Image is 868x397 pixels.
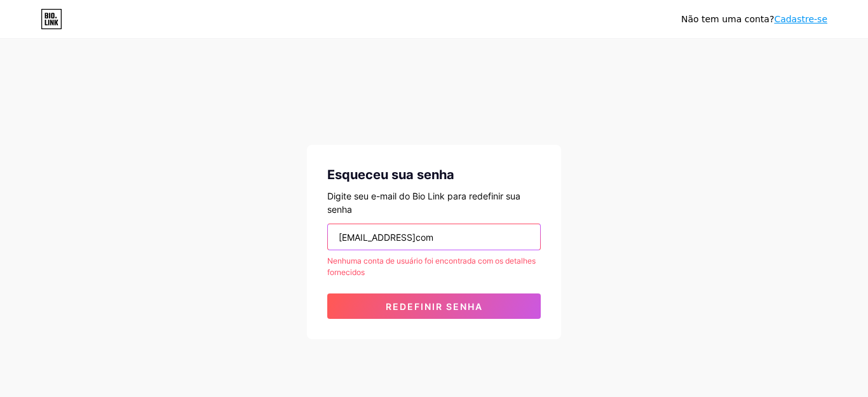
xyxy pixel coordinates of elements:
[774,14,827,24] a: Cadastre-se
[327,191,520,215] font: Digite seu e-mail do Bio Link para redefinir sua senha
[681,14,774,24] font: Não tem uma conta?
[328,224,540,250] input: E-mail
[386,301,483,312] font: Redefinir senha
[327,293,541,319] button: Redefinir senha
[327,256,536,277] font: Nenhuma conta de usuário foi encontrada com os detalhes fornecidos
[327,167,454,182] font: Esqueceu sua senha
